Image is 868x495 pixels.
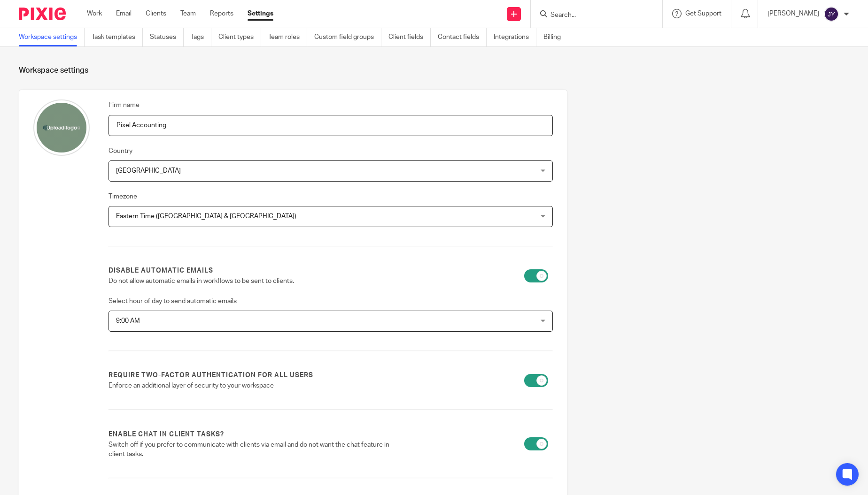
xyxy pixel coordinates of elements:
[108,371,313,380] label: Require two-factor authentication for all users
[92,28,143,46] a: Task templates
[494,28,536,46] a: Integrations
[108,276,400,286] p: Do not allow automatic emails in workflows to be sent to clients.
[116,318,140,324] span: 9:00 AM
[268,28,307,46] a: Team roles
[19,66,849,76] h1: Workspace settings
[388,28,431,46] a: Client fields
[438,28,487,46] a: Contact fields
[19,8,66,20] img: Pixie
[19,28,85,46] a: Workspace settings
[150,28,184,46] a: Statuses
[248,9,273,18] a: Settings
[116,168,181,174] span: [GEOGRAPHIC_DATA]
[108,381,400,390] p: Enforce an additional layer of security to your workspace
[314,28,381,46] a: Custom field groups
[543,28,568,46] a: Billing
[191,28,211,46] a: Tags
[108,297,237,306] label: Select hour of day to send automatic emails
[180,9,196,18] a: Team
[116,9,132,18] a: Email
[87,9,102,18] a: Work
[108,430,224,439] label: Enable chat in client tasks?
[108,146,132,156] label: Country
[218,28,261,46] a: Client types
[108,192,137,201] label: Timezone
[116,213,296,220] span: Eastern Time ([GEOGRAPHIC_DATA] & [GEOGRAPHIC_DATA])
[108,100,139,110] label: Firm name
[210,9,233,18] a: Reports
[550,11,634,20] input: Search
[767,9,819,18] p: [PERSON_NAME]
[824,7,839,22] img: svg%3E
[108,115,553,136] input: Name of your firm
[108,440,400,459] p: Switch off if you prefer to communicate with clients via email and do not want the chat feature i...
[146,9,166,18] a: Clients
[685,10,721,17] span: Get Support
[108,266,213,275] label: Disable automatic emails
